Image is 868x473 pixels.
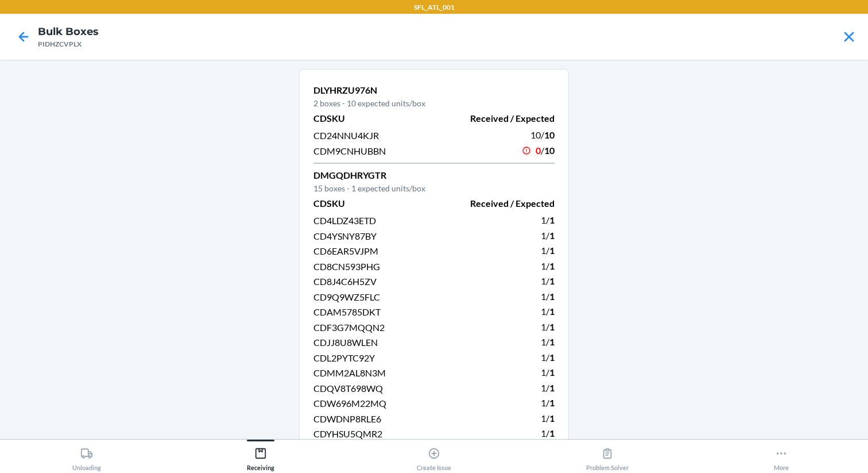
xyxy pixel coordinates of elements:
[544,129,555,140] span: 10
[546,397,549,408] span: /
[414,2,455,13] p: SFL_ATL_001
[549,352,555,363] span: 1
[541,306,546,317] span: 1
[441,111,555,125] p: Received / Expected
[541,291,546,302] span: 1
[774,443,789,471] div: More
[72,443,101,471] div: Unloading
[313,245,378,256] span: CD6EAR5VJPM
[549,413,555,424] span: 1
[313,111,427,125] p: CDSKU
[313,413,381,424] span: CDWDNP8RLE6
[549,428,555,439] span: 1
[173,440,347,471] button: Receiving
[549,397,555,408] span: 1
[695,440,868,471] button: More
[313,83,555,97] p: DLYHRZU976N
[541,352,546,363] span: 1
[541,230,546,241] span: 1
[38,39,99,49] div: PIDHZCVPLX
[313,261,380,272] span: CD8CN593PHG
[313,398,386,409] span: CDW696M22MQ
[546,428,549,439] span: /
[247,443,274,471] div: Receiving
[313,322,385,333] span: CDF3G7MQQN2
[38,24,99,39] h4: Bulk Boxes
[313,276,377,287] span: CD8J4C6H5ZV
[313,291,380,302] span: CD9Q9WZ5FLC
[313,428,382,439] span: CDYHSU5QMR2
[546,275,549,286] span: /
[313,197,427,210] p: CDSKU
[541,214,546,225] span: 1
[586,443,629,471] div: Problem Solver
[541,129,544,140] span: /
[549,245,555,256] span: 1
[549,275,555,286] span: 1
[541,336,546,347] span: 1
[549,367,555,378] span: 1
[544,145,555,156] span: 10
[549,336,555,347] span: 1
[541,367,546,378] span: 1
[546,382,549,393] span: /
[549,230,555,241] span: 1
[541,245,546,256] span: 1
[441,197,555,210] p: Received / Expected
[347,440,521,471] button: Create Issue
[313,383,383,394] span: CDQV8T698WQ
[541,260,546,271] span: 1
[417,443,451,471] div: Create Issue
[313,215,376,226] span: CD4LDZ43ETD
[313,337,378,348] span: CDJJ8U8WLEN
[313,130,379,141] span: CD24NNU4KJR
[313,367,386,378] span: CDMM2AL8N3M
[541,321,546,332] span: 1
[549,291,555,302] span: 1
[541,145,544,156] span: /
[541,397,546,408] span: 1
[546,306,549,317] span: /
[313,306,381,317] span: CDAM5785DKT
[546,214,549,225] span: /
[313,145,386,156] span: CDM9CNHUBBN
[541,428,546,439] span: 1
[546,352,549,363] span: /
[313,97,555,109] p: 2 boxes - 10 expected units/box
[546,260,549,271] span: /
[313,352,375,363] span: CDL2PYTC92Y
[546,413,549,424] span: /
[549,214,555,225] span: 1
[541,413,546,424] span: 1
[536,145,541,156] span: 0
[546,367,549,378] span: /
[521,440,694,471] button: Problem Solver
[549,382,555,393] span: 1
[549,321,555,332] span: 1
[530,129,541,140] span: 10
[313,168,555,182] p: DMGQDHRYGTR
[313,182,555,194] p: 15 boxes - 1 expected units/box
[313,230,377,241] span: CD4YSNY87BY
[546,321,549,332] span: /
[541,275,546,286] span: 1
[549,260,555,271] span: 1
[546,336,549,347] span: /
[546,291,549,302] span: /
[541,382,546,393] span: 1
[546,230,549,241] span: /
[546,245,549,256] span: /
[549,306,555,317] span: 1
